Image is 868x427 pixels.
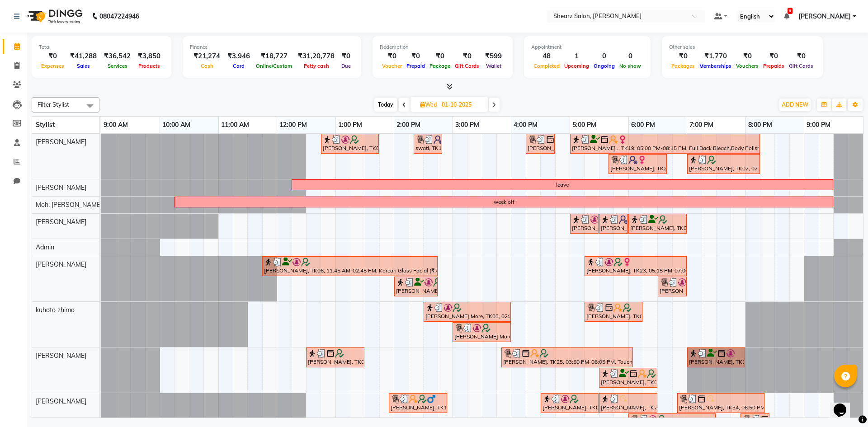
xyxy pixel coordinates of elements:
[502,349,632,366] div: [PERSON_NAME], TK25, 03:50 PM-06:05 PM, Touch up -upto 2 inch -Majirel,Women blowdry below shoulder
[336,118,364,131] a: 1:00 PM
[263,258,437,275] div: [PERSON_NAME], TK06, 11:45 AM-02:45 PM, Korean Glass Facial (₹7000),Full Hand D-tan (₹1200),Spark...
[591,51,617,61] div: 0
[562,63,591,69] span: Upcoming
[39,63,66,69] span: Expenses
[390,394,446,412] div: [PERSON_NAME], TK15, 01:55 PM-02:55 PM, Haircut By Master Stylist- [DEMOGRAPHIC_DATA]
[527,135,554,152] div: [PERSON_NAME], TK20, 04:15 PM-04:45 PM, Eyebrow threading,Forehead threading
[36,218,86,226] span: [PERSON_NAME]
[804,118,833,131] a: 9:00 PM
[395,278,437,295] div: [PERSON_NAME] More, TK03, 02:00 PM-02:45 PM, [PERSON_NAME] cleanup
[697,63,734,69] span: Memberships
[629,215,686,232] div: [PERSON_NAME], TK07, 06:00 PM-07:00 PM, Men Haircut with Mr.Saantosh
[571,135,759,152] div: [PERSON_NAME] ., TK19, 05:00 PM-08:15 PM, Full Back Bleach,Body Polishing
[629,118,657,131] a: 6:00 PM
[322,135,378,152] div: [PERSON_NAME], TK06, 12:45 PM-01:45 PM, Glow Boost Facial (₹2500)
[394,118,423,131] a: 2:00 PM
[734,63,761,69] span: Vouchers
[481,51,505,61] div: ₹599
[453,118,481,131] a: 3:00 PM
[830,391,859,418] iframe: chat widget
[427,63,453,69] span: Package
[761,51,787,61] div: ₹0
[687,118,716,131] a: 7:00 PM
[380,43,505,51] div: Redemption
[453,63,481,69] span: Gift Cards
[787,51,816,61] div: ₹0
[338,51,354,61] div: ₹0
[782,101,808,108] span: ADD NEW
[380,63,404,69] span: Voucher
[562,51,591,61] div: 1
[697,51,734,61] div: ₹1,770
[38,101,69,108] span: Filter Stylist
[36,306,75,314] span: kuhoto zhimo
[418,101,439,108] span: Wed
[439,98,484,112] input: 2025-10-01
[190,51,224,61] div: ₹21,274
[531,63,562,69] span: Completed
[570,118,599,131] a: 5:00 PM
[779,99,811,111] button: ADD NEW
[36,352,86,360] span: [PERSON_NAME]
[542,394,598,412] div: [PERSON_NAME], TK09, 04:30 PM-05:30 PM, Haircut By Master Stylist- [DEMOGRAPHIC_DATA]
[427,51,453,61] div: ₹0
[600,369,656,386] div: [PERSON_NAME], TK08, 05:30 PM-06:30 PM, Haircut By Master Stylist - [DEMOGRAPHIC_DATA]
[198,63,216,69] span: Cash
[36,183,86,192] span: [PERSON_NAME]
[66,51,100,61] div: ₹41,288
[734,51,761,61] div: ₹0
[224,51,254,61] div: ₹3,946
[374,98,397,112] span: Today
[453,51,481,61] div: ₹0
[136,63,162,69] span: Products
[99,4,139,29] b: 08047224946
[36,138,86,146] span: [PERSON_NAME]
[23,4,85,29] img: logo
[688,155,759,173] div: [PERSON_NAME], TK07, 07:00 PM-08:15 PM, [PERSON_NAME] cleanup,Sr. [PERSON_NAME] crafting
[36,260,86,268] span: [PERSON_NAME]
[531,43,643,51] div: Appointment
[453,324,510,341] div: [PERSON_NAME] More, TK03, 03:00 PM-04:00 PM, Premium bombshell pedicure
[75,63,92,69] span: Sales
[761,63,787,69] span: Prepaids
[134,51,164,61] div: ₹3,850
[36,201,108,209] span: Moh. [PERSON_NAME] ...
[511,118,540,131] a: 4:00 PM
[659,278,686,295] div: [PERSON_NAME], TK23, 06:30 PM-07:00 PM, Eyebrow threading,Full face threading
[100,51,134,61] div: ₹36,542
[160,118,193,131] a: 10:00 AM
[798,12,851,21] span: [PERSON_NAME]
[425,303,510,320] div: [PERSON_NAME] More, TK03, 02:30 PM-04:00 PM, Elite manicure,Premium bombshell pedicure
[746,118,774,131] a: 8:00 PM
[678,394,764,412] div: [PERSON_NAME], TK34, 06:50 PM-08:20 PM, Haircut By Master Stylist- [DEMOGRAPHIC_DATA],[PERSON_NAM...
[231,63,247,69] span: Card
[39,43,164,51] div: Total
[591,63,617,69] span: Ongoing
[254,63,294,69] span: Online/Custom
[617,63,643,69] span: No show
[669,63,697,69] span: Packages
[688,349,744,366] div: [PERSON_NAME], TK13, 07:00 PM-08:00 PM, Haircut By Master Stylist- [DEMOGRAPHIC_DATA]
[787,63,816,69] span: Gift Cards
[600,394,656,412] div: [PERSON_NAME], TK21, 05:30 PM-06:30 PM, Haircut By Master Stylist- [DEMOGRAPHIC_DATA]
[36,397,86,405] span: [PERSON_NAME]
[339,63,353,69] span: Due
[571,215,598,232] div: [PERSON_NAME] ., TK16, 05:00 PM-05:30 PM, Loreal Hair wash - Below Shoulder
[784,12,789,20] a: 8
[36,243,54,251] span: Admin
[101,118,130,131] a: 9:00 AM
[585,258,686,275] div: [PERSON_NAME], TK23, 05:15 PM-07:00 PM, Full hand international wax,Full leg international wax,Ey...
[415,135,441,152] div: swati, TK14, 02:20 PM-02:50 PM, Eyebrow threading,Upperlip threading
[531,51,562,61] div: 48
[254,51,294,61] div: ₹18,727
[669,43,816,51] div: Other sales
[556,181,569,189] div: leave
[190,43,354,51] div: Finance
[277,118,309,131] a: 12:00 PM
[617,51,643,61] div: 0
[600,215,627,232] div: [PERSON_NAME], TK36, 05:30 PM-06:00 PM, Loreal Hair wash - Below Shoulder
[219,118,251,131] a: 11:00 AM
[294,51,338,61] div: ₹31,20,778
[307,349,363,366] div: [PERSON_NAME], TK01, 12:30 PM-01:30 PM, Haircut By Master Stylist - [DEMOGRAPHIC_DATA]
[36,121,55,129] span: Stylist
